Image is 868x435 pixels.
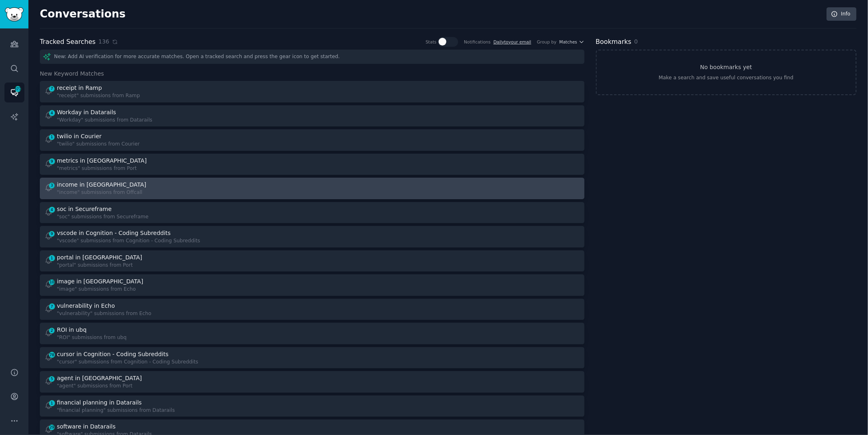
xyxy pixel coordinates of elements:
[464,39,491,45] div: Notifications
[57,374,142,383] div: agent in [GEOGRAPHIC_DATA]
[40,396,584,417] a: 1financial planning in Datarails"financial planning" submissions from Datarails
[40,202,584,224] a: 4soc in Secureframe"soc" submissions from Secureframe
[57,398,142,407] div: financial planning in Datarails
[4,83,24,102] a: 371
[57,383,143,390] div: "agent" submissions from Port
[57,422,116,431] div: software in Datarails
[57,189,148,196] div: "income" submissions from Offcall
[48,255,56,261] span: 1
[700,63,752,72] h3: No bookmarks yet
[559,39,584,45] button: Matches
[40,37,95,47] h2: Tracked Searches
[40,299,584,320] a: 7vulnerability in Echo"vulnerability" submissions from Echo
[57,132,102,141] div: twilio in Courier
[57,108,116,117] div: Workday in Datarails
[98,37,109,46] span: 136
[40,129,584,151] a: 1twilio in Courier"twilio" submissions from Courier
[40,81,584,102] a: 7receipt in Ramp"receipt" submissions from Ramp
[494,39,531,44] a: Dailytoyour email
[48,304,56,309] span: 7
[57,181,146,189] div: income in [GEOGRAPHIC_DATA]
[596,50,857,95] a: No bookmarks yetMake a search and save useful conversations you find
[40,105,584,127] a: 4Workday in Datarails"Workday" submissions from Datarails
[48,183,56,188] span: 3
[57,359,198,366] div: "cursor" submissions from Cognition - Coding Subreddits
[57,213,149,221] div: "soc" submissions from Secureframe
[40,70,104,78] span: New Keyword Matches
[57,92,140,100] div: "receipt" submissions from Ramp
[48,110,56,116] span: 4
[537,39,556,45] div: Group by
[57,165,148,172] div: "metrics" submissions from Port
[40,8,126,21] h2: Conversations
[48,376,56,382] span: 5
[48,328,56,333] span: 2
[57,253,142,262] div: portal in [GEOGRAPHIC_DATA]
[559,39,577,45] span: Matches
[57,237,200,245] div: "vscode" submissions from Cognition - Coding Subreddits
[57,407,175,414] div: "financial planning" submissions from Datarails
[48,400,56,406] span: 1
[48,159,56,164] span: 9
[57,84,102,92] div: receipt in Ramp
[596,37,632,47] h2: Bookmarks
[40,178,584,199] a: 3income in [GEOGRAPHIC_DATA]"income" submissions from Offcall
[40,250,584,272] a: 1portal in [GEOGRAPHIC_DATA]"portal" submissions from Port
[48,279,56,285] span: 10
[48,134,56,140] span: 1
[57,205,112,213] div: soc in Secureframe
[57,302,115,310] div: vulnerability in Echo
[57,117,152,124] div: "Workday" submissions from Datarails
[48,86,56,91] span: 7
[40,226,584,248] a: 9vscode in Cognition - Coding Subreddits"vscode" submissions from Cognition - Coding Subreddits
[40,371,584,393] a: 5agent in [GEOGRAPHIC_DATA]"agent" submissions from Port
[57,310,152,318] div: "vulnerability" submissions from Echo
[14,86,22,92] span: 371
[57,262,144,269] div: "portal" submissions from Port
[57,157,147,165] div: metrics in [GEOGRAPHIC_DATA]
[40,50,584,64] div: New: Add AI verification for more accurate matches. Open a tracked search and press the gear icon...
[426,39,437,45] div: Stats
[40,274,584,296] a: 10image in [GEOGRAPHIC_DATA]"image" submissions from Echo
[48,352,56,358] span: 78
[659,74,794,82] div: Make a search and save useful conversations you find
[5,7,24,22] img: GummySearch logo
[57,334,127,341] div: "ROI" submissions from ubq
[48,207,56,213] span: 4
[634,38,638,45] span: 0
[57,277,143,286] div: image in [GEOGRAPHIC_DATA]
[57,286,145,293] div: "image" submissions from Echo
[57,141,140,148] div: "twilio" submissions from Courier
[57,229,171,237] div: vscode in Cognition - Coding Subreddits
[57,350,169,359] div: cursor in Cognition - Coding Subreddits
[827,7,857,21] a: Info
[57,326,87,334] div: ROI in ubq
[40,323,584,344] a: 2ROI in ubq"ROI" submissions from ubq
[40,154,584,175] a: 9metrics in [GEOGRAPHIC_DATA]"metrics" submissions from Port
[48,231,56,237] span: 9
[40,347,584,369] a: 78cursor in Cognition - Coding Subreddits"cursor" submissions from Cognition - Coding Subreddits
[48,424,56,430] span: 29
